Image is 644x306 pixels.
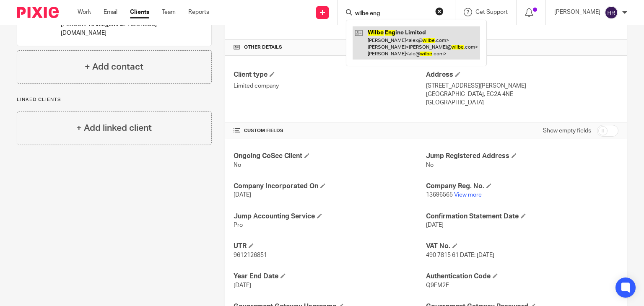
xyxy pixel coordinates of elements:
[78,8,91,16] a: Work
[475,9,508,15] span: Get Support
[104,8,117,16] a: Email
[554,8,600,16] p: [PERSON_NAME]
[426,272,618,281] h4: Authentication Code
[17,96,212,103] p: Linked clients
[605,6,618,19] img: svg%3E
[435,7,444,16] button: Clear
[426,162,434,168] span: No
[162,8,176,16] a: Team
[454,192,482,198] a: View more
[234,222,243,228] span: Pro
[234,162,241,168] span: No
[234,127,426,134] h4: CUSTOM FIELDS
[234,242,426,251] h4: UTR
[234,283,251,288] span: [DATE]
[234,182,426,191] h4: Company Incorporated On
[130,8,149,16] a: Clients
[244,44,282,51] span: Other details
[85,60,143,73] h4: + Add contact
[426,222,444,228] span: [DATE]
[234,212,426,221] h4: Jump Accounting Service
[17,7,59,18] img: Pixie
[234,192,251,198] span: [DATE]
[234,252,267,258] span: 9612126851
[426,152,618,161] h4: Jump Registered Address
[426,252,494,258] span: 490 7815 61 DATE: [DATE]
[426,242,618,251] h4: VAT No.
[354,10,430,18] input: Search
[426,99,618,107] p: [GEOGRAPHIC_DATA]
[543,127,591,135] label: Show empty fields
[426,192,453,198] span: 13696565
[234,152,426,161] h4: Ongoing CoSec Client
[426,90,618,99] p: [GEOGRAPHIC_DATA], EC2A 4NE
[234,70,426,79] h4: Client type
[61,20,181,37] p: [PERSON_NAME][EMAIL_ADDRESS][DOMAIN_NAME]
[234,82,426,90] p: Limited company
[426,70,618,79] h4: Address
[426,82,618,90] p: [STREET_ADDRESS][PERSON_NAME]
[426,182,618,191] h4: Company Reg. No.
[76,122,152,135] h4: + Add linked client
[234,272,426,281] h4: Year End Date
[426,283,449,288] span: Q9EM2F
[188,8,209,16] a: Reports
[426,212,618,221] h4: Confirmation Statement Date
